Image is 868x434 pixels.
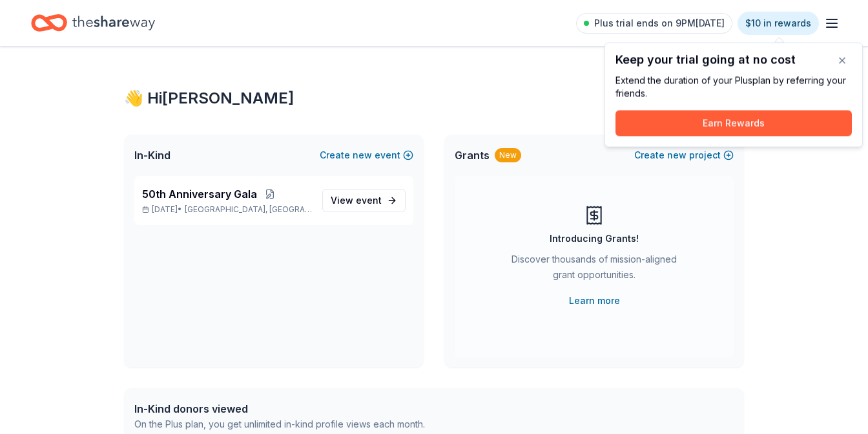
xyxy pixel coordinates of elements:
a: View event [322,189,406,212]
div: 👋 Hi [PERSON_NAME] [124,88,744,109]
span: 50th Anniversary Gala [142,186,257,202]
span: Grants [455,147,490,163]
span: In-Kind [134,147,170,163]
span: new [353,147,372,163]
span: View [331,193,382,208]
button: Createnewevent [320,147,413,163]
span: new [667,147,687,163]
div: Extend the duration of your Plus plan by referring your friends. [615,74,852,100]
a: Plus trial ends on 9PM[DATE] [576,13,732,34]
a: Learn more [569,293,620,309]
div: New [495,148,521,162]
span: [GEOGRAPHIC_DATA], [GEOGRAPHIC_DATA] [185,204,312,215]
p: [DATE] • [142,204,312,215]
button: Earn Rewards [615,111,852,136]
a: $10 in rewards [738,12,819,35]
div: Discover thousands of mission-aligned grant opportunities. [506,252,682,288]
span: Plus trial ends on 9PM[DATE] [594,16,725,31]
div: Keep your trial going at no cost [615,54,852,67]
div: On the Plus plan, you get unlimited in-kind profile views each month. [134,417,425,432]
a: Home [31,8,155,38]
span: event [356,195,382,206]
button: Createnewproject [634,147,734,163]
div: In-Kind donors viewed [134,401,425,417]
div: Introducing Grants! [550,231,639,246]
